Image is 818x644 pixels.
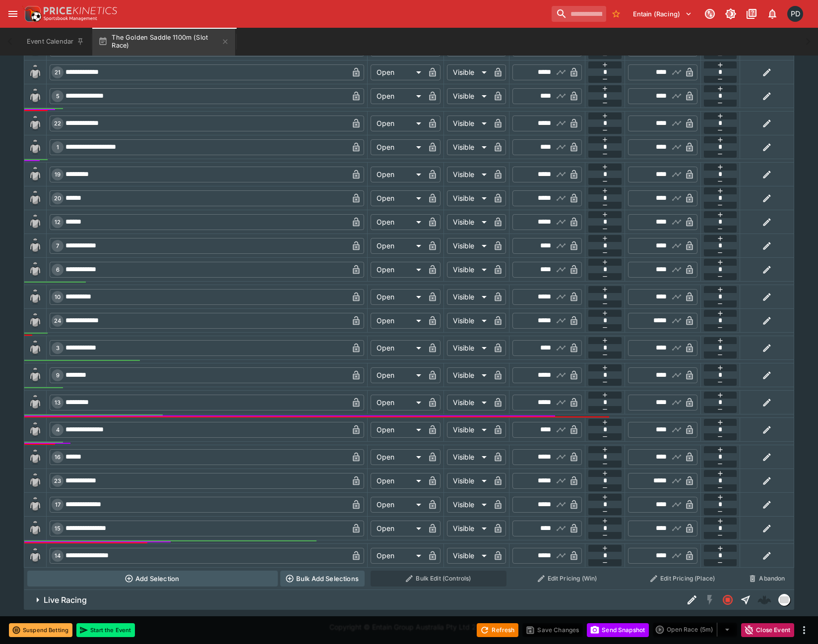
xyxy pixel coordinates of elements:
span: 9 [54,372,62,379]
div: Visible [447,64,490,80]
div: Visible [447,449,490,465]
img: blank-silk.png [27,340,43,356]
div: Visible [447,497,490,513]
button: Abandon [743,571,791,586]
div: Visible [447,548,490,564]
span: 1 [55,144,61,151]
div: Open [371,548,425,564]
img: blank-silk.png [27,395,43,410]
div: Visible [447,473,490,489]
img: blank-silk.png [27,367,43,383]
div: Open [371,395,425,410]
input: search [552,6,606,22]
div: Visible [447,238,490,254]
span: 3 [54,345,62,351]
img: blank-silk.png [27,214,43,230]
div: Open [371,190,425,206]
button: SGM Disabled [701,591,719,609]
img: blank-silk.png [27,473,43,489]
div: Visible [447,422,490,438]
img: blank-silk.png [27,167,43,182]
div: Visible [447,395,490,410]
div: Open [371,167,425,182]
button: Closed [719,591,737,609]
button: more [798,624,810,636]
button: Edit Pricing (Place) [628,571,738,586]
div: Visible [447,214,490,230]
svg: Closed [722,594,734,606]
img: blank-silk.png [27,521,43,536]
span: 24 [52,317,63,324]
button: Toggle light/dark mode [722,5,740,23]
button: Bulk Add Selections via CSV Data [280,571,365,586]
div: Visible [447,190,490,206]
div: Open [371,367,425,383]
div: Open [371,497,425,513]
img: blank-silk.png [27,289,43,305]
button: Refresh [477,623,518,637]
button: Live Racing [24,590,683,610]
h6: Live Racing [44,595,87,605]
span: 14 [53,552,63,559]
div: Open [371,238,425,254]
span: 21 [53,69,63,76]
button: Connected to PK [701,5,719,23]
div: liveracing [778,594,790,606]
button: Bulk Edit (Controls) [371,571,506,586]
div: Open [371,88,425,104]
span: 23 [52,477,63,484]
div: Open [371,313,425,329]
span: 7 [54,242,61,249]
button: Start the Event [76,623,135,637]
button: Paul Dicioccio [784,3,806,25]
img: blank-silk.png [27,139,43,155]
img: liveracing [779,594,790,605]
div: Open [371,521,425,536]
span: 17 [53,501,63,508]
div: split button [653,623,737,637]
div: Open [371,449,425,465]
img: blank-silk.png [27,116,43,131]
div: Visible [447,313,490,329]
span: 16 [53,454,63,461]
img: blank-silk.png [27,190,43,206]
span: 10 [53,293,63,300]
span: 19 [53,171,63,178]
img: blank-silk.png [27,497,43,513]
div: Open [371,64,425,80]
img: blank-silk.png [27,548,43,564]
button: Documentation [743,5,760,23]
img: Sportsbook Management [44,16,97,21]
button: Event Calendar [21,28,90,56]
img: blank-silk.png [27,262,43,278]
img: blank-silk.png [27,313,43,329]
button: open drawer [4,5,22,23]
img: blank-silk.png [27,449,43,465]
button: No Bookmarks [608,6,624,22]
img: blank-silk.png [27,88,43,104]
div: Open [371,139,425,155]
div: Open [371,340,425,356]
div: Visible [447,262,490,278]
span: 12 [53,219,63,226]
div: Open [371,289,425,305]
img: blank-silk.png [27,422,43,438]
span: 6 [54,266,62,273]
span: 20 [52,195,63,202]
div: Open [371,473,425,489]
div: Visible [447,116,490,131]
div: Paul Dicioccio [787,6,803,22]
div: Open [371,422,425,438]
button: Add Selection [27,571,278,586]
button: Suspend Betting [9,623,72,637]
span: 4 [54,426,62,433]
span: 22 [52,120,63,127]
img: PriceKinetics [44,7,117,14]
button: The Golden Saddle 1100m (Slot Race) [92,28,235,56]
button: Edit Detail [683,591,701,609]
div: Open [371,262,425,278]
img: PriceKinetics Logo [22,4,42,24]
div: Visible [447,167,490,182]
img: blank-silk.png [27,238,43,254]
button: Send Snapshot [587,623,649,637]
